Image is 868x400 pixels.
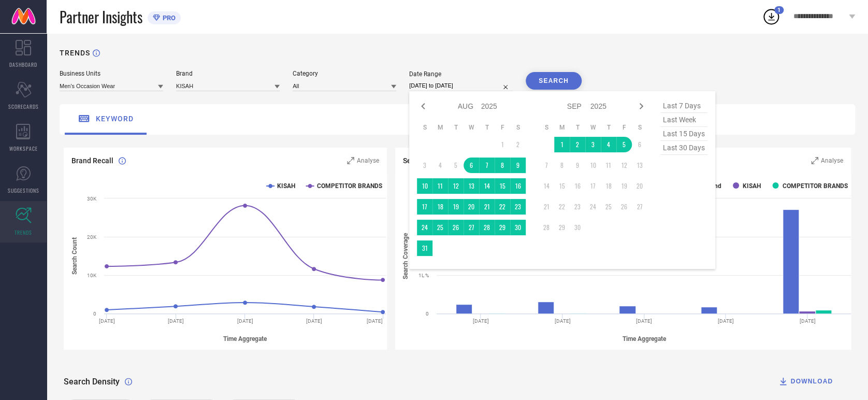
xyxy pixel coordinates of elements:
[636,318,652,324] text: [DATE]
[347,157,354,164] svg: Zoom
[417,100,429,112] div: Previous month
[570,137,585,152] td: Tue Sep 02 2025
[64,377,120,387] span: Search Density
[616,137,632,152] td: Fri Sep 05 2025
[160,14,176,22] span: PRO
[539,220,554,235] td: Sun Sep 28 2025
[778,376,833,387] div: DOWNLOAD
[479,220,495,235] td: Thu Aug 28 2025
[632,137,647,152] td: Sat Sep 06 2025
[168,318,184,324] text: [DATE]
[554,123,570,132] th: Monday
[554,137,570,152] td: Mon Sep 01 2025
[9,145,38,152] span: WORKSPACE
[60,49,90,57] h1: TRENDS
[277,182,295,190] text: KISAH
[570,158,585,173] td: Tue Sep 09 2025
[526,72,582,90] button: SEARCH
[432,199,448,215] td: Mon Aug 18 2025
[479,199,495,215] td: Thu Aug 21 2025
[782,182,847,190] text: COMPETITOR BRANDS
[417,240,432,256] td: Sun Aug 31 2025
[570,199,585,215] td: Tue Sep 23 2025
[510,158,526,173] td: Sat Aug 09 2025
[479,158,495,173] td: Thu Aug 07 2025
[366,318,382,324] text: [DATE]
[87,196,97,202] text: 30K
[632,199,647,215] td: Sat Sep 27 2025
[9,61,37,68] span: DASHBOARD
[479,178,495,194] td: Thu Aug 14 2025
[417,199,432,215] td: Sun Aug 17 2025
[539,199,554,215] td: Sun Sep 21 2025
[510,178,526,194] td: Sat Aug 16 2025
[762,7,780,26] div: Open download list
[539,178,554,194] td: Sun Sep 14 2025
[554,158,570,173] td: Mon Sep 08 2025
[539,123,554,132] th: Sunday
[432,123,448,132] th: Monday
[448,178,464,194] td: Tue Aug 12 2025
[765,371,846,392] button: DOWNLOAD
[403,156,459,165] span: Search Coverage
[176,70,280,77] div: Brand
[316,182,382,190] text: COMPETITOR BRANDS
[87,234,97,240] text: 20K
[660,127,707,141] span: last 15 days
[464,199,479,215] td: Wed Aug 20 2025
[601,199,616,215] td: Thu Sep 25 2025
[570,220,585,235] td: Tue Sep 30 2025
[464,178,479,194] td: Wed Aug 13 2025
[448,158,464,173] td: Tue Aug 05 2025
[616,178,632,194] td: Fri Sep 19 2025
[417,220,432,235] td: Sun Aug 24 2025
[570,123,585,132] th: Tuesday
[821,157,843,164] span: Analyse
[601,123,616,132] th: Thursday
[448,220,464,235] td: Tue Aug 26 2025
[60,6,142,27] span: Partner Insights
[432,158,448,173] td: Mon Aug 04 2025
[585,137,601,152] td: Wed Sep 03 2025
[464,220,479,235] td: Wed Aug 27 2025
[601,137,616,152] td: Thu Sep 04 2025
[473,318,489,324] text: [DATE]
[495,158,510,173] td: Fri Aug 08 2025
[777,7,780,13] span: 1
[635,100,647,112] div: Next month
[510,220,526,235] td: Sat Aug 30 2025
[510,137,526,152] td: Sat Aug 02 2025
[223,335,267,342] tspan: Time Aggregate
[495,178,510,194] td: Fri Aug 15 2025
[601,178,616,194] td: Thu Sep 18 2025
[479,123,495,132] th: Thursday
[811,157,818,164] svg: Zoom
[554,178,570,194] td: Mon Sep 15 2025
[357,157,379,164] span: Analyse
[660,141,707,155] span: last 30 days
[432,220,448,235] td: Mon Aug 25 2025
[417,178,432,194] td: Sun Aug 10 2025
[426,311,429,317] text: 0
[402,233,409,279] tspan: Search Coverage
[510,199,526,215] td: Sat Aug 23 2025
[448,123,464,132] th: Tuesday
[616,123,632,132] th: Friday
[71,237,78,275] tspan: Search Count
[623,335,667,342] tspan: Time Aggregate
[96,115,134,123] span: keyword
[432,178,448,194] td: Mon Aug 11 2025
[495,199,510,215] td: Fri Aug 22 2025
[306,318,322,324] text: [DATE]
[464,123,479,132] th: Wednesday
[601,158,616,173] td: Thu Sep 11 2025
[495,220,510,235] td: Fri Aug 29 2025
[718,318,734,324] text: [DATE]
[616,199,632,215] td: Fri Sep 26 2025
[585,178,601,194] td: Wed Sep 17 2025
[237,318,253,324] text: [DATE]
[418,273,429,278] text: 1L %
[495,123,510,132] th: Friday
[409,70,513,78] div: Date Range
[87,273,97,278] text: 10K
